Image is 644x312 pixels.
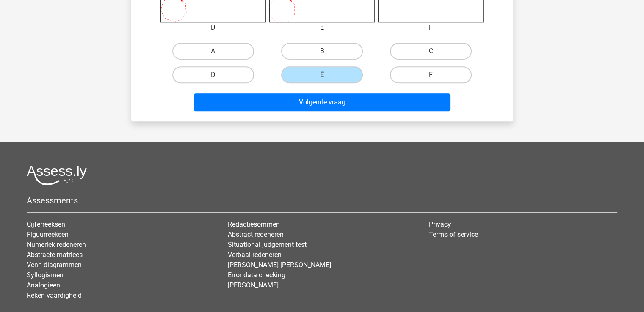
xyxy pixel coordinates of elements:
[172,66,254,83] label: D
[263,22,381,33] div: E
[390,43,472,60] label: C
[172,43,254,60] label: A
[194,93,450,111] button: Volgende vraag
[27,261,82,269] a: Venn diagrammen
[429,220,451,228] a: Privacy
[27,251,83,259] a: Abstracte matrices
[429,230,478,238] a: Terms of service
[27,281,60,289] a: Analogieen
[27,230,69,238] a: Figuurreeksen
[154,22,272,33] div: D
[228,251,282,259] a: Verbaal redeneren
[27,241,86,249] a: Numeriek redeneren
[372,22,490,33] div: F
[228,220,280,228] a: Redactiesommen
[228,241,307,249] a: Situational judgement test
[390,66,472,83] label: F
[228,281,279,289] a: [PERSON_NAME]
[27,195,617,205] h5: Assessments
[27,271,64,279] a: Syllogismen
[281,66,363,83] label: E
[228,271,285,279] a: Error data checking
[27,220,65,228] a: Cijferreeksen
[27,165,87,185] img: Assessly logo
[27,291,82,299] a: Reken vaardigheid
[281,43,363,60] label: B
[228,230,284,238] a: Abstract redeneren
[228,261,331,269] a: [PERSON_NAME] [PERSON_NAME]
